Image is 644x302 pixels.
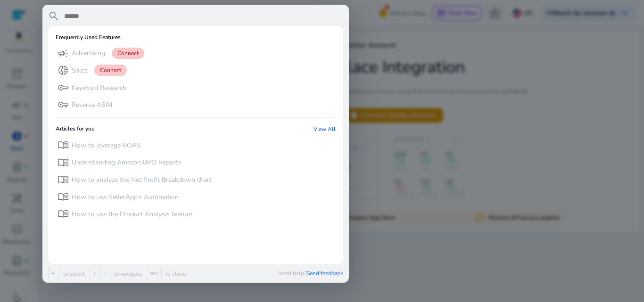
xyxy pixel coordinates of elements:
p: How to use SellerApp’s Automation [72,193,179,202]
p: Reverse ASIN [72,100,112,110]
p: to close [164,270,186,278]
p: to navigate [112,270,142,278]
span: menu_book [58,208,69,220]
span: key [58,82,69,93]
span: menu_book [58,174,69,185]
span: campaign [58,48,69,59]
p: Sales [72,66,88,75]
span: donut_small [58,65,69,76]
span: menu_book [58,157,69,168]
p: How to use the Product Analysis feature [72,210,192,219]
span: ↵ [48,267,59,280]
span: Connect [112,48,144,59]
p: How to leverage ROAS [72,141,141,150]
span: Connect [94,65,127,76]
p: Advertising [72,49,105,58]
p: Keyword Research [72,83,126,93]
span: menu_book [58,139,69,151]
span: vpn_key [58,99,69,110]
h6: Frequently Used Features [56,34,121,41]
p: Understanding Amazon BPO Reports [72,158,182,167]
span: ↑ [90,267,99,280]
span: search [48,10,59,22]
p: Need help? [278,269,343,277]
p: to select [61,270,85,278]
a: View All [314,125,336,133]
p: How to analyze the Net Profit Breakdown chart [72,175,212,185]
span: menu_book [58,191,69,203]
span: ↓ [101,267,110,280]
h6: Articles for you [56,125,95,133]
span: Send feedback [306,269,343,277]
span: esc [147,267,162,280]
